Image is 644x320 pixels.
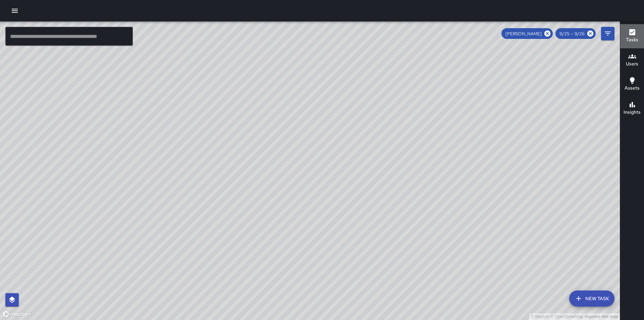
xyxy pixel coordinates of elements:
button: Filters [601,27,614,40]
div: [PERSON_NAME] [501,28,553,39]
div: 9/25 — 9/26 [555,28,596,39]
button: Insights [620,97,644,121]
h6: Users [626,60,638,68]
span: [PERSON_NAME] [501,31,546,37]
button: Assets [620,72,644,97]
button: New Task [569,290,614,307]
span: 9/25 — 9/26 [555,31,589,37]
h6: Tasks [626,36,638,44]
h6: Insights [624,109,641,116]
button: Users [620,48,644,72]
h6: Assets [625,85,640,92]
button: Tasks [620,24,644,48]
